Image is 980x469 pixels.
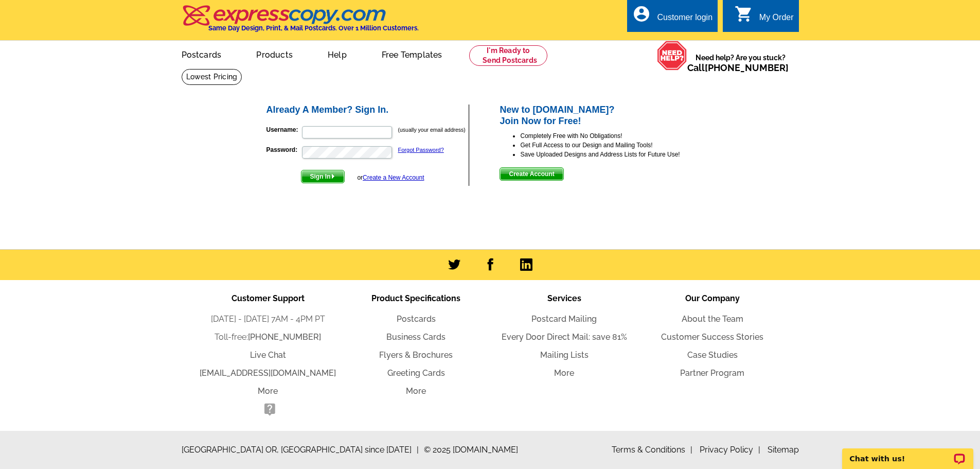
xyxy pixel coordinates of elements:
[194,313,342,325] li: [DATE] - [DATE] 7AM - 4PM PT
[379,350,453,360] a: Flyers & Brochures
[365,42,459,66] a: Free Templates
[387,368,445,378] a: Greeting Cards
[311,42,363,66] a: Help
[301,170,344,183] span: Sign In
[687,53,794,73] span: Need help? Are you stuck?
[835,437,980,469] iframe: LiveChat chat widget
[540,350,589,360] a: Mailing Lists
[250,350,286,360] a: Live Chat
[200,368,336,378] a: [EMAIL_ADDRESS][DOMAIN_NAME]
[386,332,446,342] a: Business Cards
[700,445,760,455] a: Privacy Policy
[768,445,799,455] a: Sitemap
[397,314,436,324] a: Postcards
[363,174,424,181] a: Create a New Account
[331,174,335,179] img: button-next-arrow-white.png
[657,13,712,27] div: Customer login
[182,12,419,32] a: Same Day Design, Print, & Mail Postcards. Over 1 Million Customers.
[735,5,753,23] i: shopping_cart
[632,5,651,23] i: account_circle
[371,293,460,303] span: Product Specifications
[266,105,469,116] h2: Already A Member? Sign In.
[705,62,789,73] a: [PHONE_NUMBER]
[632,11,712,24] a: account_circle Customer login
[500,168,563,180] span: Create Account
[301,170,345,183] button: Sign In
[357,173,424,182] div: or
[682,314,743,324] a: About the Team
[182,444,419,456] span: [GEOGRAPHIC_DATA] OR, [GEOGRAPHIC_DATA] since [DATE]
[231,293,305,303] span: Customer Support
[520,131,715,141] li: Completely Free with No Obligations!
[554,368,574,378] a: More
[194,331,342,343] li: Toll-free:
[687,62,789,73] span: Call
[680,368,744,378] a: Partner Program
[657,41,687,71] img: help
[612,445,692,455] a: Terms & Conditions
[520,150,715,159] li: Save Uploaded Designs and Address Lists for Future Use!
[759,13,794,27] div: My Order
[248,332,321,342] a: [PHONE_NUMBER]
[661,332,763,342] a: Customer Success Stories
[500,105,715,127] h2: New to [DOMAIN_NAME]? Join Now for Free!
[240,42,309,66] a: Products
[266,145,301,154] label: Password:
[502,332,627,342] a: Every Door Direct Mail: save 81%
[520,141,715,150] li: Get Full Access to our Design and Mailing Tools!
[500,167,563,181] button: Create Account
[685,293,740,303] span: Our Company
[531,314,597,324] a: Postcard Mailing
[398,127,466,133] small: (usually your email address)
[687,350,738,360] a: Case Studies
[735,11,794,24] a: shopping_cart My Order
[258,386,278,396] a: More
[398,147,444,153] a: Forgot Password?
[424,444,518,456] span: © 2025 [DOMAIN_NAME]
[406,386,426,396] a: More
[266,125,301,134] label: Username:
[547,293,581,303] span: Services
[165,42,238,66] a: Postcards
[208,24,419,32] h4: Same Day Design, Print, & Mail Postcards. Over 1 Million Customers.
